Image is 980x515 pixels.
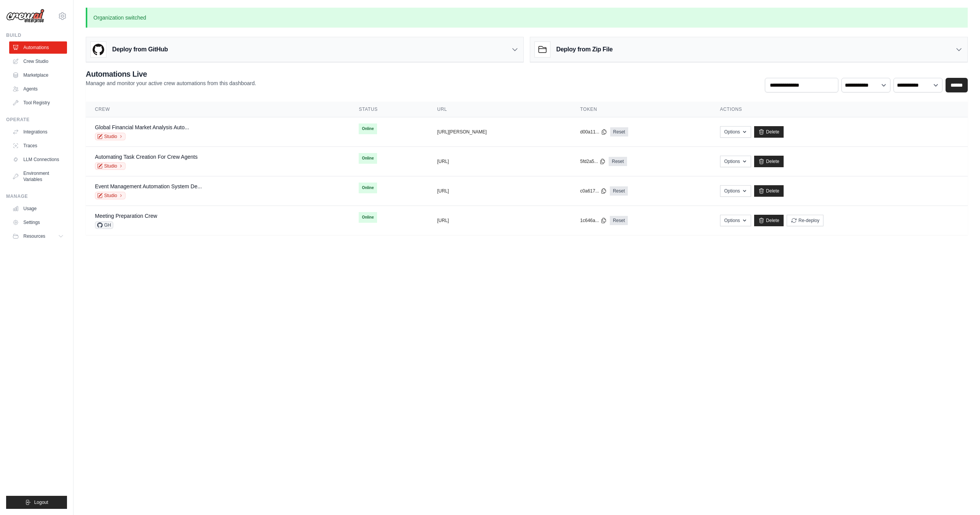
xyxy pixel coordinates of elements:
span: Resources [23,233,45,239]
span: Logout [34,499,48,505]
a: Delete [754,126,784,138]
a: Settings [9,216,67,229]
span: Online [359,153,377,164]
th: Crew [86,102,350,117]
a: Delete [754,215,784,226]
img: Logo [6,9,44,23]
span: Online [359,123,377,134]
a: Meeting Preparation Crew [95,213,157,219]
a: Reset [610,216,628,225]
a: Reset [610,186,628,196]
th: Token [571,102,711,117]
a: Global Financial Market Analysis Auto... [95,124,189,130]
a: LLM Connections [9,153,67,166]
img: GitHub Logo [91,42,106,57]
button: Options [720,156,751,167]
span: Online [359,212,377,223]
a: Integrations [9,126,67,138]
th: Status [350,102,428,117]
a: Reset [609,157,627,166]
span: GH [95,221,113,229]
button: Logout [6,496,67,509]
button: 1c646a... [580,217,607,224]
a: Delete [754,185,784,197]
a: Agents [9,83,67,95]
button: [URL][PERSON_NAME] [437,129,487,135]
a: Automations [9,41,67,54]
a: Reset [610,127,628,137]
a: Automating Task Creation For Crew Agents [95,154,198,160]
button: Options [720,185,751,197]
h2: Automations Live [86,69,256,79]
span: Online [359,183,377,193]
h3: Deploy from Zip File [556,45,612,54]
a: Crew Studio [9,55,67,67]
a: Studio [95,133,126,140]
button: Re-deploy [787,215,824,226]
a: Event Management Automation System De... [95,183,202,189]
button: 5fd2a5... [580,158,606,165]
a: Traces [9,140,67,152]
div: Build [6,32,67,38]
h3: Deploy from GitHub [112,45,168,54]
div: Operate [6,117,67,123]
button: Options [720,126,751,138]
a: Studio [95,162,126,170]
button: c0a617... [580,188,607,194]
a: Usage [9,202,67,215]
th: URL [428,102,571,117]
a: Tool Registry [9,97,67,109]
a: Studio [95,192,126,199]
button: d00a11... [580,129,607,135]
p: Manage and monitor your active crew automations from this dashboard. [86,79,256,87]
a: Delete [754,156,784,167]
button: Options [720,215,751,226]
p: Organization switched [86,8,968,28]
div: Manage [6,193,67,199]
a: Environment Variables [9,167,67,186]
th: Actions [711,102,968,117]
a: Marketplace [9,69,67,81]
button: Resources [9,230,67,242]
